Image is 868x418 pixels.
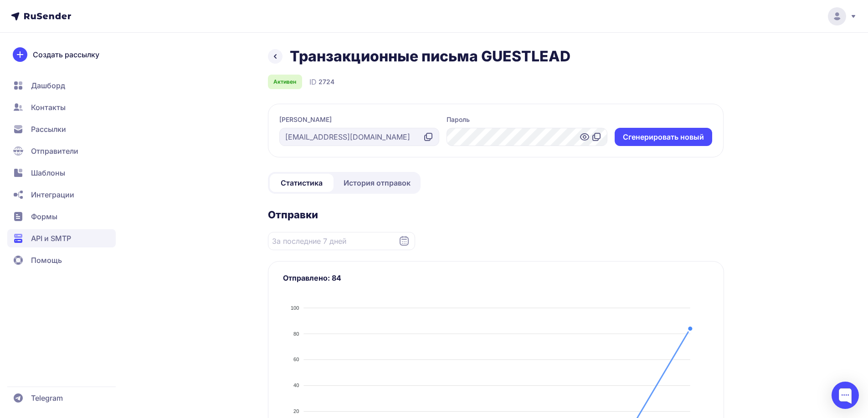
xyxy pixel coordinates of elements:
[31,124,66,135] span: Рассылки
[447,115,470,124] label: Пароль
[291,305,299,311] tspan: 100
[31,167,65,178] span: Шаблоны
[31,189,74,200] span: Интеграции
[31,102,66,113] span: Контакты
[273,78,296,86] span: Активен
[293,331,299,337] tspan: 80
[290,47,570,65] h1: Транзакционные письма GUESTLEAD
[31,80,65,91] span: Дашборд
[344,177,411,188] span: История отправок
[293,383,299,388] tspan: 40
[31,255,62,266] span: Помощь
[31,146,78,156] span: Отправители
[615,128,712,146] button: Cгенерировать новый
[283,272,709,283] h3: Отправлено: 84
[293,408,299,414] tspan: 20
[33,49,99,60] span: Создать рассылку
[7,389,116,407] a: Telegram
[31,393,63,403] span: Telegram
[293,357,299,362] tspan: 60
[309,76,334,87] div: ID
[31,233,71,244] span: API и SMTP
[281,177,323,188] span: Статистика
[279,115,332,124] label: [PERSON_NAME]
[268,232,415,250] input: Datepicker input
[31,211,57,222] span: Формы
[270,174,334,192] a: Статистика
[268,208,724,221] h2: Отправки
[318,77,334,86] span: 2724
[335,174,419,192] a: История отправок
